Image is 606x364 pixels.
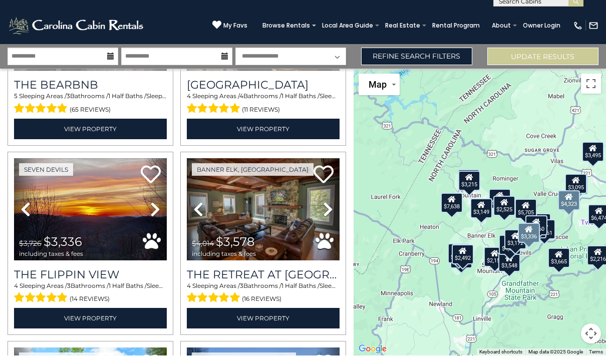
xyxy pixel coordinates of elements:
span: 4 [187,290,191,298]
div: $2,861 [533,228,555,248]
div: Sleeping Areas / Bathrooms / Sleeps: [187,290,340,314]
a: Local Area Guide [317,27,378,41]
span: $3,578 [216,243,254,257]
a: Refine Search Filters [361,56,472,74]
img: thumbnail_164470808.jpeg [14,167,167,269]
div: $3,548 [498,260,520,280]
span: 3 [67,101,70,108]
span: 5 [14,101,18,108]
span: (65 reviews) [70,112,111,125]
div: $3,149 [470,207,492,227]
div: $3,095 [565,182,587,202]
h3: Cucumber Tree Lodge [187,87,340,100]
img: phone-regular-white.png [573,29,583,39]
span: 4 [14,290,18,298]
span: $3,336 [44,243,82,257]
span: 1 Half Baths / [281,290,320,298]
span: (14 reviews) [70,301,110,314]
span: Map [369,88,387,98]
div: $2,548 [566,183,588,203]
div: $2,492 [452,253,474,273]
span: 3 [67,290,71,298]
img: Google [356,351,389,364]
span: 3 [240,290,243,298]
div: $3,578 [450,256,472,276]
a: Banner Elk, [GEOGRAPHIC_DATA] [192,172,314,184]
div: $3,172 [504,237,526,257]
span: 1 Half Baths / [109,290,147,298]
button: Change map style [359,82,400,104]
div: $3,915 [448,251,470,271]
div: $4,323 [558,198,580,218]
div: $4,160 [525,223,547,243]
a: Terms [589,357,603,363]
a: Seven Devils [19,172,73,184]
div: Sleeping Areas / Bathrooms / Sleeps: [14,100,167,124]
span: (11 reviews) [242,112,280,125]
div: $3,495 [582,150,604,170]
img: White-1-2.png [8,24,146,44]
a: The Flippin View [14,276,167,290]
div: $7,638 [441,201,463,221]
a: Rental Program [427,27,485,41]
button: Map camera controls [581,332,601,352]
span: $3,726 [19,247,42,256]
a: The Bearbnb [14,87,167,100]
div: $4,340 [499,243,521,263]
div: $3,215 [458,179,480,199]
div: Sleeping Areas / Bathrooms / Sleeps: [187,100,340,124]
span: (16 reviews) [242,301,281,314]
a: My Favs [212,29,247,39]
a: View Property [187,127,340,148]
div: $2,155 [484,255,506,275]
a: View Property [14,127,167,148]
div: Sleeping Areas / Bathrooms / Sleeps: [14,290,167,314]
span: 4 [187,101,191,108]
span: My Favs [223,30,247,39]
a: View Property [14,316,167,337]
div: $3,336 [518,231,540,251]
a: Open this area in Google Maps (opens a new window) [356,351,389,364]
button: Toggle fullscreen view [581,82,601,102]
span: 1 Half Baths / [281,101,320,108]
img: thumbnail_163270081.jpeg [187,167,340,269]
span: including taxes & fees [192,259,256,265]
div: $3,385 [529,222,551,242]
span: Map data ©2025 Google [528,357,583,363]
span: 4 [239,101,243,108]
div: $3,665 [547,256,569,276]
span: including taxes & fees [19,259,83,265]
a: Add to favorites [314,173,334,194]
button: Update Results [487,56,598,74]
a: Browse Rentals [257,27,315,41]
a: About [487,27,516,41]
a: [GEOGRAPHIC_DATA] [187,87,340,100]
span: $4,014 [192,247,214,256]
div: $3,193 [458,177,480,197]
div: $5,705 [515,207,537,227]
h3: The Retreat at Mountain Meadows [187,276,340,290]
span: 1 Half Baths / [108,101,146,108]
a: View Property [187,316,340,337]
a: Add to favorites [141,173,161,194]
a: Owner Login [518,27,565,41]
img: mail-regular-white.png [588,29,598,39]
a: The Retreat at [GEOGRAPHIC_DATA][PERSON_NAME] [187,276,340,290]
button: Keyboard shortcuts [479,357,522,364]
div: $2,525 [493,204,515,224]
div: $2,611 [489,197,511,217]
a: Real Estate [380,27,425,41]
